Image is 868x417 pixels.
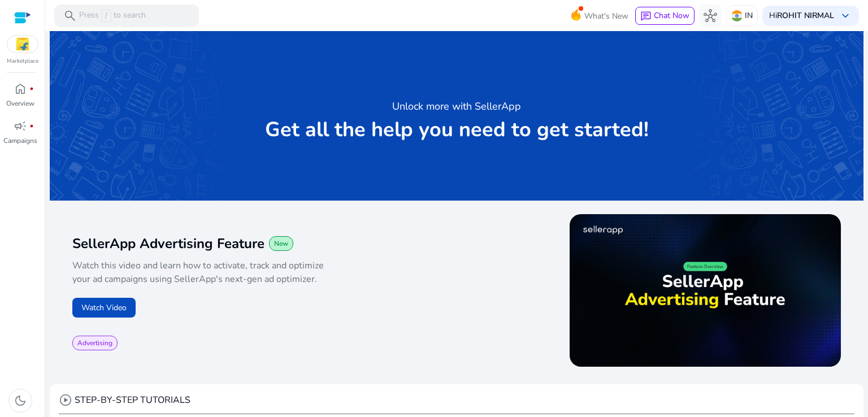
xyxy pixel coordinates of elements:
[72,259,328,286] p: Watch this video and learn how to activate, track and optimize your ad campaigns using SellerApp'...
[635,7,695,25] button: chatChat Now
[59,393,72,407] span: play_circle
[6,98,34,108] p: Overview
[7,36,38,53] img: flipkart.svg
[29,124,34,128] span: fiber_manual_record
[7,57,38,66] p: Marketplace
[654,10,689,21] span: Chat Now
[14,82,27,95] span: home
[392,98,521,114] h3: Unlock more with SellerApp
[839,9,852,23] span: keyboard_arrow_down
[72,298,136,318] button: Watch Video
[79,10,146,22] p: Press to search
[699,5,722,27] button: hub
[101,10,111,22] span: /
[265,119,649,141] p: Get all the help you need to get started!
[59,393,190,407] div: STEP-BY-STEP TUTORIALS
[640,11,652,22] span: chat
[777,10,834,21] b: ROHIT NIRMAL
[14,394,27,407] span: dark_mode
[3,136,37,146] p: Campaigns
[704,9,717,23] span: hub
[72,234,264,253] span: SellerApp Advertising Feature
[63,9,77,23] span: search
[745,6,753,25] p: IN
[731,10,743,21] img: in.svg
[584,6,628,26] span: What's New
[29,86,34,91] span: fiber_manual_record
[570,214,841,367] img: maxresdefault.jpg
[77,338,112,347] span: Advertising
[274,239,288,248] span: New
[769,12,834,20] p: Hi
[14,119,27,133] span: campaign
